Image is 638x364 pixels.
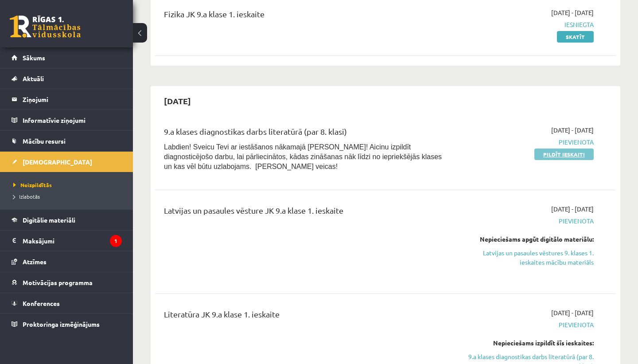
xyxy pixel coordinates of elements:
[23,231,122,251] legend: Maksājumi
[12,293,122,313] a: Konferences
[551,8,594,17] span: [DATE] - [DATE]
[12,47,122,68] a: Sākums
[13,192,124,200] a: Izlabotās
[164,125,446,142] div: 9.a klases diagnostikas darbs literatūrā (par 8. klasi)
[534,149,594,160] a: Pildīt ieskaiti
[164,143,442,170] span: Labdien! Sveicu Tevi ar iestāšanos nākamajā [PERSON_NAME]! Aicinu izpildīt diagnosticējošo darbu,...
[551,308,594,317] span: [DATE] - [DATE]
[10,16,81,38] a: Rīgas 1. Tālmācības vidusskola
[23,278,93,286] span: Motivācijas programma
[23,137,66,145] span: Mācību resursi
[459,137,594,147] span: Pievienota
[551,125,594,135] span: [DATE] - [DATE]
[164,204,446,221] div: Latvijas un pasaules vēsture JK 9.a klase 1. ieskaite
[23,89,122,110] legend: Ziņojumi
[12,131,122,151] a: Mācību resursi
[459,235,594,244] div: Nepieciešams apgūt digitālo materiālu:
[23,299,60,307] span: Konferences
[459,338,594,348] div: Nepieciešams izpildīt šīs ieskaites:
[459,320,594,329] span: Pievienota
[12,110,122,130] a: Informatīvie ziņojumi
[23,258,47,266] span: Atzīmes
[23,110,122,130] legend: Informatīvie ziņojumi
[23,54,45,62] span: Sākums
[459,248,594,267] a: Latvijas un pasaules vēstures 9. klases 1. ieskaites mācību materiāls
[23,158,92,166] span: [DEMOGRAPHIC_DATA]
[557,31,594,43] a: Skatīt
[12,272,122,293] a: Motivācijas programma
[23,320,100,328] span: Proktoringa izmēģinājums
[551,204,594,214] span: [DATE] - [DATE]
[12,210,122,230] a: Digitālie materiāli
[459,216,594,226] span: Pievienota
[164,308,446,325] div: Literatūra JK 9.a klase 1. ieskaite
[12,231,122,251] a: Maksājumi1
[13,181,124,189] a: Neizpildītās
[12,152,122,172] a: [DEMOGRAPHIC_DATA]
[155,90,200,111] h2: [DATE]
[23,74,44,82] span: Aktuāli
[459,20,594,29] span: Iesniegta
[23,216,75,224] span: Digitālie materiāli
[12,251,122,272] a: Atzīmes
[12,89,122,110] a: Ziņojumi
[13,193,40,200] span: Izlabotās
[13,181,52,188] span: Neizpildītās
[12,68,122,89] a: Aktuāli
[110,235,122,247] i: 1
[164,8,446,24] div: Fizika JK 9.a klase 1. ieskaite
[12,314,122,334] a: Proktoringa izmēģinājums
